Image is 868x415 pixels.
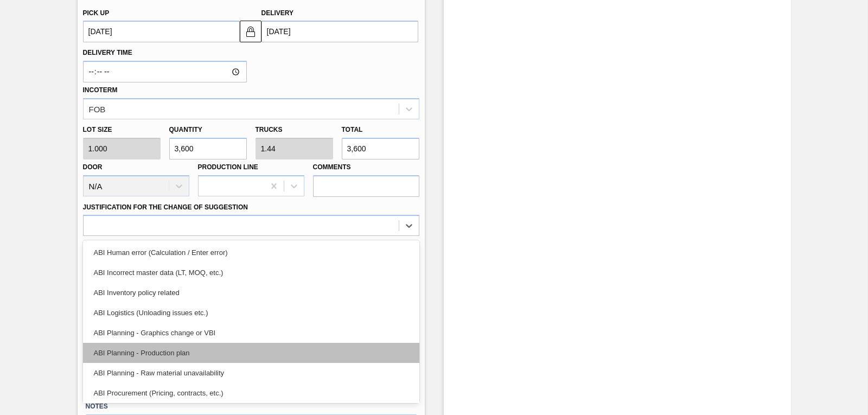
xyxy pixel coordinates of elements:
label: Trucks [256,126,283,133]
div: ABI Inventory policy related [83,283,419,303]
button: locked [240,21,261,42]
label: Comments [313,159,419,175]
div: FOB [89,104,106,113]
label: Door [83,163,103,171]
label: Delivery Time [83,45,247,61]
div: ABI Planning - Graphics change or VBI [83,323,419,343]
label: Production Line [198,163,258,171]
img: locked [244,25,257,38]
div: ABI Planning - Production plan [83,343,419,363]
div: ABI Planning - Raw material unavailability [83,363,419,383]
label: Lot size [83,122,161,138]
label: Notes [86,399,417,414]
label: Incoterm [83,86,118,94]
label: Justification for the Change of Suggestion [83,203,248,211]
input: mm/dd/yyyy [261,21,418,42]
label: Total [342,126,363,133]
label: Delivery [261,9,294,17]
label: Pick up [83,9,110,17]
label: Observation [83,239,419,254]
input: mm/dd/yyyy [83,21,240,42]
label: Quantity [169,126,202,133]
div: ABI Procurement (Pricing, contracts, etc.) [83,383,419,403]
div: ABI Incorrect master data (LT, MOQ, etc.) [83,263,419,283]
div: ABI Human error (Calculation / Enter error) [83,242,419,263]
div: ABI Logistics (Unloading issues etc.) [83,303,419,323]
